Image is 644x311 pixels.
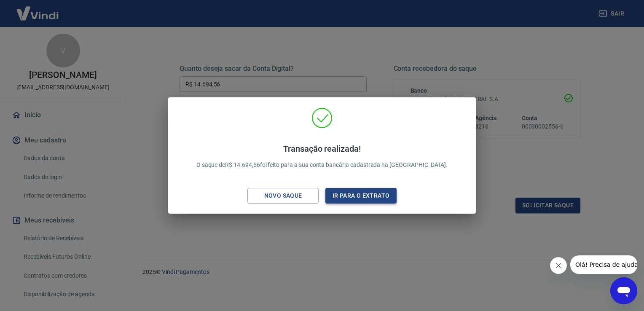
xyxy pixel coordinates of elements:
iframe: Fechar mensagem [550,257,567,274]
iframe: Mensagem da empresa [570,255,637,274]
span: Olá! Precisa de ajuda? [5,6,71,13]
div: Novo saque [254,190,312,201]
p: O saque de R$ 14.694,56 foi feito para a sua conta bancária cadastrada na [GEOGRAPHIC_DATA]. [196,144,448,169]
iframe: Botão para abrir a janela de mensagens [610,277,637,304]
button: Novo saque [247,188,319,204]
h4: Transação realizada! [196,144,448,154]
button: Ir para o extrato [325,188,397,204]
